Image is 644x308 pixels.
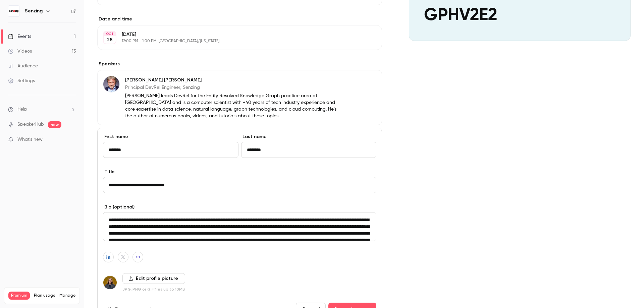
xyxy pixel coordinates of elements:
div: Settings [8,77,35,84]
div: Audience [8,63,38,69]
img: Senzing [8,6,19,16]
li: help-dropdown-opener [8,106,76,113]
p: Principal DevRel Engineer, Senzing [125,84,338,91]
span: Help [17,106,27,113]
p: [PERSON_NAME] [PERSON_NAME] [125,77,338,83]
div: Paco Nathan[PERSON_NAME] [PERSON_NAME]Principal DevRel Engineer, Senzing[PERSON_NAME] leads DevRe... [97,70,382,125]
img: Bradley Bolliger [103,276,117,289]
span: Premium [8,292,30,300]
label: Title [103,169,376,175]
span: Plan usage [34,293,55,298]
label: First name [103,133,238,140]
span: new [48,121,61,128]
a: Manage [59,293,75,298]
label: Speakers [97,61,382,67]
p: 28 [107,37,113,43]
iframe: Noticeable Trigger [68,137,76,143]
p: JPG, PNG or GIF files up to 10MB [122,287,185,292]
div: OCT [104,32,116,36]
div: Events [8,33,31,40]
img: Paco Nathan [103,76,119,92]
label: Last name [241,133,377,140]
label: Bio (optional) [103,204,376,210]
a: SpeakerHub [17,121,44,128]
p: [PERSON_NAME] leads DevRel for the Entity Resolved Knowledge Graph practice area at [GEOGRAPHIC_D... [125,93,338,119]
label: Edit profile picture [122,273,185,284]
label: Date and time [97,16,382,22]
h6: Senzing [25,8,43,14]
p: [DATE] [122,31,346,38]
span: What's new [17,136,43,143]
p: 12:00 PM - 1:00 PM, [GEOGRAPHIC_DATA]/[US_STATE] [122,39,346,44]
div: Videos [8,48,32,55]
